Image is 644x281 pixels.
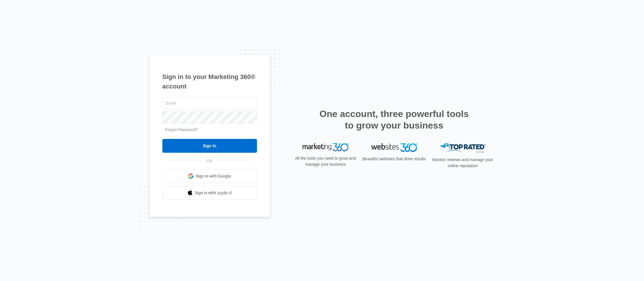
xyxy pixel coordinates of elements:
input: Sign In [162,139,257,153]
img: Websites 360 [371,143,417,152]
p: All the tools you need to grow and manage your business [293,155,358,167]
span: OR [202,158,217,164]
img: Marketing 360 [303,143,349,151]
p: Monitor reviews and manage your online reputation [431,157,495,169]
p: Beautiful websites that drive results [362,156,427,162]
img: Top Rated Local [440,143,486,153]
span: Sign in with Google [196,173,231,179]
input: Email [162,97,257,109]
a: Forgot Password? [165,127,198,132]
a: Sign in with Apple Id [162,186,257,200]
h1: Sign in to your Marketing 360® account [162,72,257,91]
span: Sign in with Apple Id [195,190,232,196]
a: Sign in with Google [162,169,257,183]
h2: One account, three powerful tools to grow your business [318,108,471,131]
